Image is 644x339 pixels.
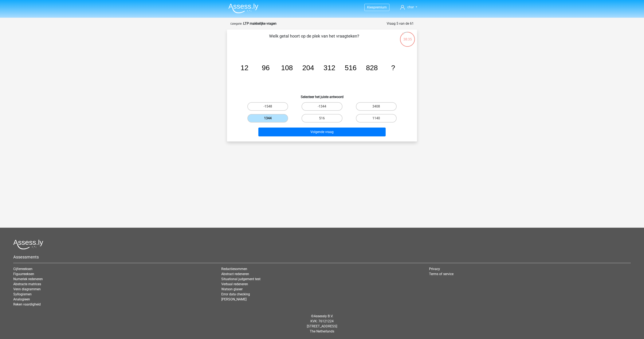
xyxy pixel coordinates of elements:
img: Assessly [228,3,258,13]
a: Situational judgement test [221,277,260,281]
label: -1548 [247,102,288,111]
label: -1344 [302,102,342,111]
a: Kiespremium [365,4,389,10]
span: Kies [367,5,373,9]
tspan: 828 [366,64,378,72]
h6: Selecteer het juiste antwoord [234,91,410,99]
tspan: 96 [262,64,270,72]
tspan: 108 [281,64,293,72]
a: Assessly B.V. [314,314,333,318]
small: Categorie: [230,22,242,25]
a: Redactiesommen [221,267,247,271]
a: Reken vaardigheid [13,302,41,306]
a: Syllogismen [13,292,32,296]
strong: LTP makkelijke vragen [243,22,276,26]
a: Abstract redeneren [221,272,249,276]
a: Terms of service [429,272,453,276]
span: char [407,5,414,9]
img: Assessly logo [13,239,43,249]
span: premium [373,5,387,9]
a: Figuurreeksen [13,272,34,276]
a: Numeriek redeneren [13,277,43,281]
a: Verbaal redeneren [221,282,248,286]
label: 3408 [356,102,397,111]
label: 1140 [356,114,397,122]
label: 1344 [247,114,288,122]
tspan: 312 [323,64,335,72]
div: Vraag 5 van de 61 [387,21,414,26]
button: Volgende vraag [258,128,386,136]
h5: Assessments [13,254,631,260]
a: Error data checking [221,292,250,296]
a: Watson glaser [221,287,243,291]
tspan: ? [391,64,395,72]
a: Cijferreeksen [13,267,32,271]
a: Analogieen [13,297,30,301]
tspan: 12 [241,64,248,72]
a: Privacy [429,267,440,271]
p: Welk getal hoort op de plek van het vraagteken? [234,33,394,46]
div: 38:35 [400,31,415,42]
a: [PERSON_NAME] [221,297,247,301]
a: Abstracte matrices [13,282,41,286]
a: Venn diagrammen [13,287,41,291]
div: © KVK: 76121224 [STREET_ADDRESS] The Netherlands [10,310,634,337]
label: 516 [302,114,342,122]
tspan: 516 [345,64,357,72]
tspan: 204 [302,64,314,72]
a: char [398,5,419,10]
